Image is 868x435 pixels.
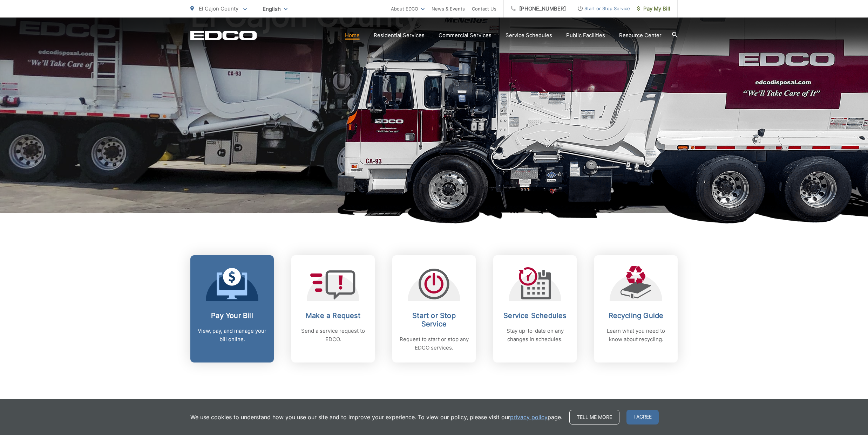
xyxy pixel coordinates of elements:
[566,31,605,40] a: Public Facilities
[510,413,548,421] a: privacy policy
[493,255,577,362] a: Service Schedules Stay up-to-date on any changes in schedules.
[601,311,671,320] h2: Recycling Guide
[506,31,552,40] a: Service Schedules
[345,31,360,40] a: Home
[197,311,267,320] h2: Pay Your Bill
[391,5,425,13] a: About EDCO
[637,5,670,13] span: Pay My Bill
[197,327,267,344] p: View, pay, and manage your bill online.
[500,327,570,344] p: Stay up-to-date on any changes in schedules.
[432,5,465,13] a: News & Events
[601,327,671,344] p: Learn what you need to know about recycling.
[399,311,469,328] h2: Start or Stop Service
[190,413,562,421] p: We use cookies to understand how you use our site and to improve your experience. To view our pol...
[190,255,274,362] a: Pay Your Bill View, pay, and manage your bill online.
[190,30,257,40] a: EDCD logo. Return to the homepage.
[500,311,570,320] h2: Service Schedules
[298,311,368,320] h2: Make a Request
[594,255,678,362] a: Recycling Guide Learn what you need to know about recycling.
[257,3,293,15] span: English
[199,5,238,12] span: El Cajon County
[626,410,659,424] span: I agree
[399,335,469,352] p: Request to start or stop any EDCO services.
[619,31,662,40] a: Resource Center
[374,31,425,40] a: Residential Services
[472,5,496,13] a: Contact Us
[569,410,619,424] a: Tell me more
[439,31,491,40] a: Commercial Services
[298,327,368,344] p: Send a service request to EDCO.
[291,255,375,362] a: Make a Request Send a service request to EDCO.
